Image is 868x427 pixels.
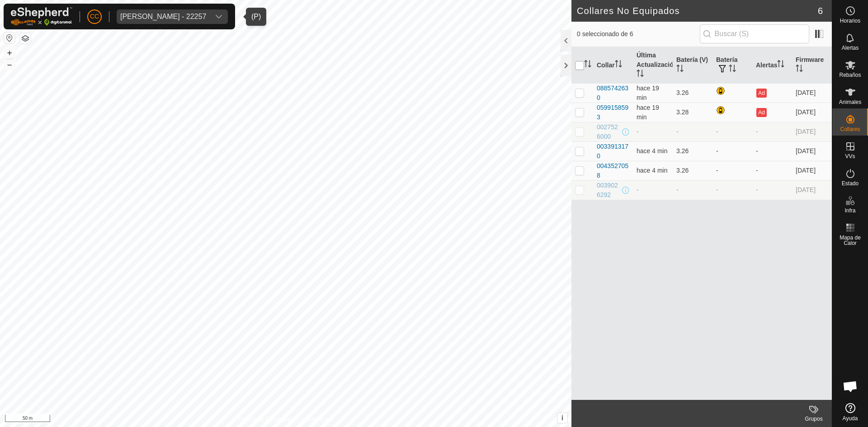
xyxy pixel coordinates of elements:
a: Ayuda [832,399,868,425]
button: Restablecer Mapa [4,33,15,43]
span: i [561,414,563,422]
button: Capas del Mapa [20,33,31,44]
img: Logo Gallagher [11,7,72,26]
div: 0885742630 [597,84,629,103]
p-sorticon: Activar para ordenar [584,61,591,69]
span: Ayuda [843,416,858,421]
a: Contáctenos [302,415,332,423]
th: Firmware [792,47,832,84]
button: Ad [756,89,766,98]
span: 13 oct 2025, 10:37 [637,104,659,121]
span: - [637,186,639,193]
div: 0033913170 [597,142,629,161]
span: Animales [839,99,861,105]
th: Alertas [752,47,792,84]
span: Collares [840,127,860,132]
td: - [752,122,792,141]
td: [DATE] [792,103,832,122]
p-sorticon: Activar para ordenar [796,66,803,73]
td: 3.26 [673,161,712,180]
th: Batería [712,47,752,84]
div: 0599158593 [597,103,629,122]
th: Última Actualización [633,47,673,84]
td: - [752,141,792,161]
button: + [4,47,15,58]
div: Chat abierto [837,373,864,400]
td: - [712,180,752,200]
td: - [752,180,792,200]
div: Grupos [796,415,832,423]
span: Mapa de Calor [835,235,866,246]
div: 0043527058 [597,161,629,180]
span: Infra [844,208,855,213]
td: 3.26 [673,83,712,103]
p-sorticon: Activar para ordenar [615,61,622,69]
button: – [4,59,15,70]
span: Horarios [840,18,860,23]
span: Rebaños [839,72,861,78]
span: 13 oct 2025, 10:53 [637,167,667,174]
td: [DATE] [792,180,832,200]
td: - [712,161,752,180]
p-sorticon: Activar para ordenar [777,61,784,69]
td: 3.28 [673,103,712,122]
div: [PERSON_NAME] - 22257 [120,13,206,20]
p-sorticon: Activar para ordenar [676,66,684,73]
span: Alertas [842,45,859,51]
div: dropdown trigger [210,9,228,24]
td: - [712,141,752,161]
td: - [673,180,712,200]
p-sorticon: Activar para ordenar [729,66,736,73]
button: i [557,413,567,423]
h2: Collares No Equipados [577,5,818,16]
div: 0027526000 [597,122,620,141]
input: Buscar (S) [700,24,809,43]
td: [DATE] [792,83,832,103]
span: Estado [842,181,859,186]
td: - [712,122,752,141]
td: [DATE] [792,122,832,141]
td: 3.26 [673,141,712,161]
span: 0 seleccionado de 6 [577,29,700,39]
td: [DATE] [792,141,832,161]
td: - [752,161,792,180]
span: Jose Luis Lopez Urbina - 22257 [117,9,210,24]
th: Batería (V) [673,47,712,84]
span: 6 [818,4,823,18]
span: CC [90,12,99,21]
button: Ad [756,108,766,117]
p-sorticon: Activar para ordenar [637,71,644,78]
span: 13 oct 2025, 10:53 [637,147,667,155]
span: - [637,128,639,135]
td: [DATE] [792,161,832,180]
span: VVs [845,154,855,159]
div: 0039026292 [597,181,620,200]
span: 13 oct 2025, 10:38 [637,84,659,101]
td: - [673,122,712,141]
th: Collar [593,47,633,84]
a: Política de Privacidad [239,415,291,423]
